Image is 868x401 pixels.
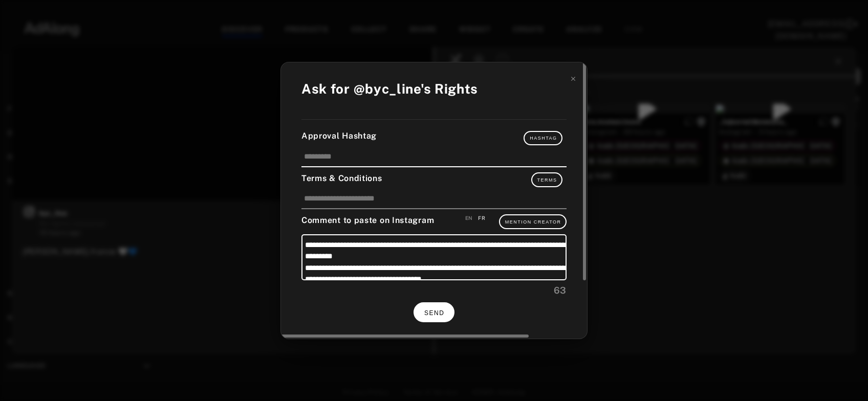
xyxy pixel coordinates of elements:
[301,79,478,99] div: Ask for @byc_line's Rights
[537,177,557,183] span: Terms
[301,283,567,297] div: 63
[301,172,567,187] div: Terms & Conditions
[530,136,557,141] span: Hashtag
[465,214,473,222] div: Save an english version of your comment
[478,214,485,222] div: Save an french version of your comment
[414,302,454,322] button: SEND
[531,172,563,187] button: Terms
[301,130,567,145] div: Approval Hashtag
[505,219,561,225] span: Mention Creator
[499,214,567,229] button: Mention Creator
[301,214,567,229] div: Comment to paste on Instagram
[524,131,562,145] button: Hashtag
[424,309,444,317] span: SEND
